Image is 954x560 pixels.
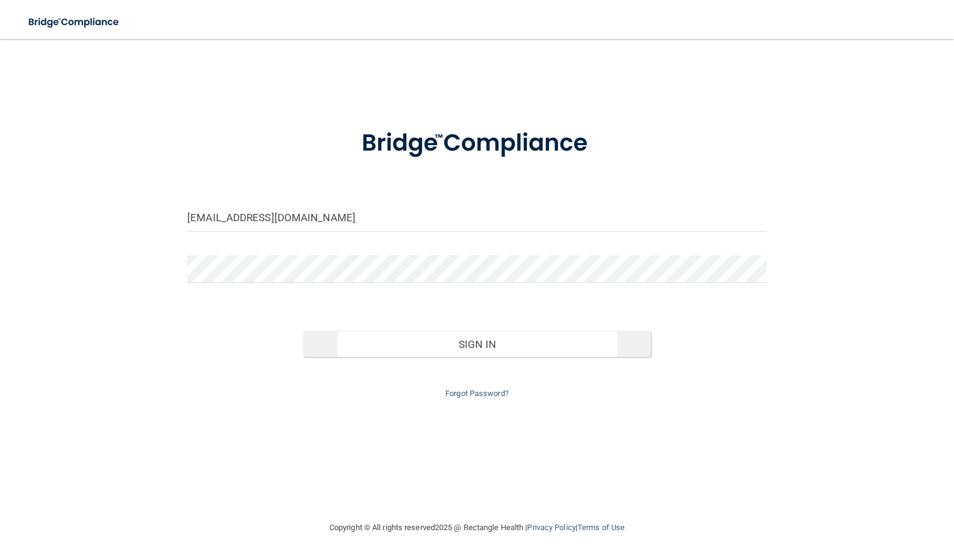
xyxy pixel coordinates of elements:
[303,331,651,358] button: Sign In
[337,112,617,175] img: bridge_compliance_login_screen.278c3ca4.svg
[18,10,131,35] img: bridge_compliance_login_screen.278c3ca4.svg
[743,473,939,522] iframe: Drift Widget Chat Controller
[527,523,575,532] a: Privacy Policy
[445,389,509,398] a: Forgot Password?
[254,508,700,547] div: Copyright © All rights reserved 2025 @ Rectangle Health | |
[187,204,767,232] input: Email
[578,523,625,532] a: Terms of Use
